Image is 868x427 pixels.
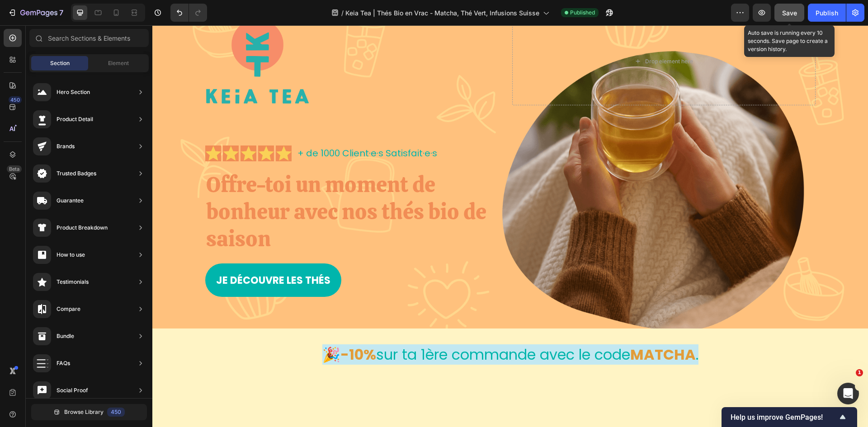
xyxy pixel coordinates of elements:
[57,169,96,178] div: Trusted Badges
[57,305,80,314] div: Compare
[29,29,149,47] input: Search Sections & Elements
[152,25,868,427] iframe: Design area
[145,122,285,134] p: + de 1000 Client·e·s Satisfait·e·s
[774,4,804,22] button: Save
[57,359,70,368] div: FAQs
[57,332,74,341] div: Bundle
[31,404,147,420] button: Browse Library450
[4,4,67,22] button: 7
[64,249,178,262] p: Je Découvre les thés
[782,9,797,17] span: Save
[816,8,838,18] div: Publish
[50,59,70,67] span: Section
[57,386,88,395] div: Social Proof
[341,8,344,18] span: /
[108,59,129,67] span: Element
[731,413,837,422] span: Help us improve GemPages!
[570,9,595,17] span: Published
[107,408,125,417] div: 450
[64,408,104,416] span: Browse Library
[57,115,93,124] div: Product Detail
[837,383,859,404] iframe: Intercom live chat
[856,369,863,376] span: 1
[57,277,89,286] div: Testimonials
[224,319,478,339] span: sur ta 1ère commande avec le code
[478,319,543,339] strong: MATCHA
[345,8,539,18] span: Keia Tea | Thés Bio en Vrac - Matcha, Thé Vert, Infusions Suisse
[493,33,541,40] div: Drop element here
[53,238,189,272] a: Je Découvre les thés
[170,319,224,339] strong: 🎉-10%
[59,7,63,18] p: 7
[57,88,90,97] div: Hero Section
[57,196,84,205] div: Guarantee
[543,319,546,339] span: .
[57,142,75,151] div: Brands
[808,4,846,22] button: Publish
[57,250,85,259] div: How to use
[53,145,337,228] h1: Offre-toi un moment de bonheur avec nos thés bio de saison
[57,223,108,232] div: Product Breakdown
[7,165,22,173] div: Beta
[731,412,848,422] button: Show survey - Help us improve GemPages!
[170,4,207,22] div: Undo/Redo
[9,96,22,103] div: 450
